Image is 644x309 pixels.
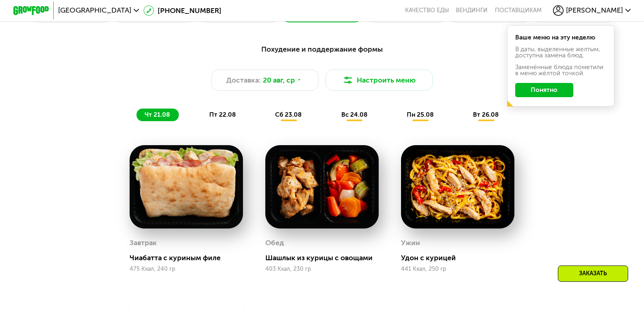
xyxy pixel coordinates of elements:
[515,35,607,41] div: Ваше меню на эту неделю
[130,266,243,272] div: 475 Ккал, 240 гр
[275,111,301,118] span: сб 23.08
[130,253,250,262] div: Чиабатта с куриным филе
[265,266,379,272] div: 403 Ккал, 230 гр
[209,111,236,118] span: пт 22.08
[57,44,587,55] div: Похудение и поддержание формы
[341,111,367,118] span: вс 24.08
[456,7,488,14] a: Вендинги
[558,265,628,282] div: Заказать
[515,83,573,97] button: Понятно
[405,7,449,14] a: Качество еды
[145,111,170,118] span: чт 21.08
[407,111,434,118] span: пн 25.08
[515,46,607,59] div: В даты, выделенные желтым, доступна замена блюд.
[226,75,261,85] span: Доставка:
[401,236,420,250] div: Ужин
[473,111,499,118] span: вт 26.08
[325,70,433,91] button: Настроить меню
[265,236,284,250] div: Обед
[401,266,514,272] div: 441 Ккал, 250 гр
[130,236,157,250] div: Завтрак
[401,253,521,262] div: Удон с курицей
[265,253,386,262] div: Шашлык из курицы с овощами
[495,7,542,14] div: поставщикам
[263,75,295,85] span: 20 авг, ср
[143,5,221,16] a: [PHONE_NUMBER]
[515,64,607,77] div: Заменённые блюда пометили в меню жёлтой точкой.
[566,7,623,14] span: [PERSON_NAME]
[58,7,131,14] span: [GEOGRAPHIC_DATA]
